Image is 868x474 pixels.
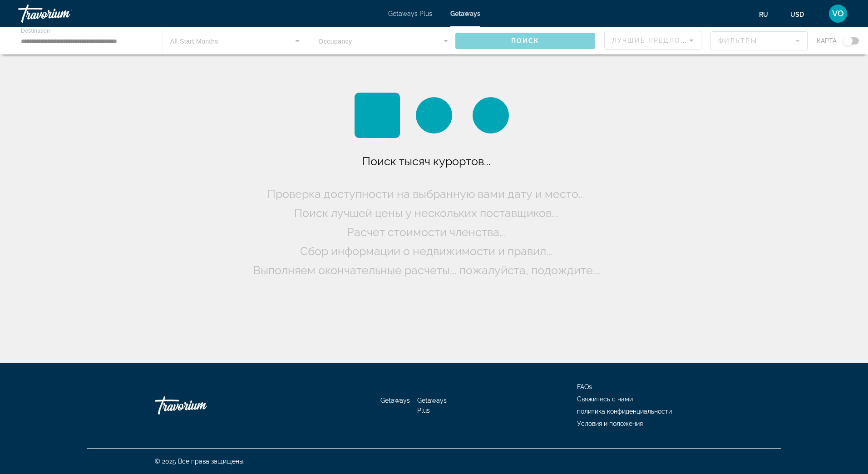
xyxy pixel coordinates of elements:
[417,397,447,414] a: Getaways Plus
[300,244,553,258] span: Сбор информации о недвижимости и правил...
[155,458,245,465] span: © 2025 Все права защищены.
[577,383,592,390] a: FAQs
[832,9,844,18] span: VO
[790,11,804,18] span: USD
[362,154,491,168] span: Поиск тысяч курортов...
[155,392,246,419] a: Travorium
[577,420,643,427] a: Условия и положения
[380,397,410,404] a: Getaways
[790,8,813,21] button: Change currency
[18,2,109,25] a: Travorium
[759,11,768,18] span: ru
[826,4,850,23] button: User Menu
[759,8,777,21] button: Change language
[347,225,506,239] span: Расчет стоимости членства...
[267,187,585,201] span: Проверка доступности на выбранную вами дату и место...
[450,10,480,17] a: Getaways
[577,408,672,415] a: политика конфиденциальности
[388,10,432,17] a: Getaways Plus
[253,263,600,277] span: Выполняем окончательные расчеты... пожалуйста, подождите...
[294,206,558,220] span: Поиск лучшей цены у нескольких поставщиков...
[577,395,633,403] a: Свяжитесь с нами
